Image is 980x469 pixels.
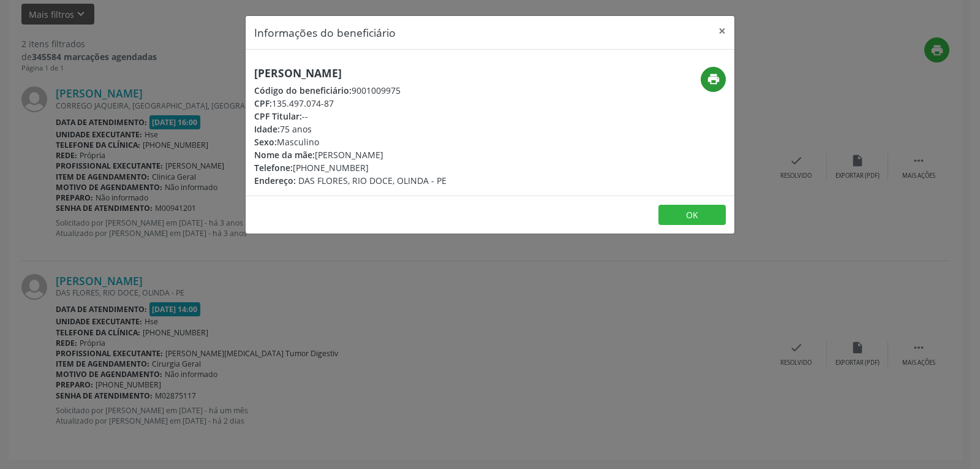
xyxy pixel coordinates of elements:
[254,67,447,80] h5: [PERSON_NAME]
[254,162,293,173] span: Telefone:
[254,25,396,40] h5: Informações do beneficiário
[254,84,447,97] div: 9001009975
[254,110,447,123] div: --
[254,97,447,110] div: 135.497.074-87
[254,136,277,148] span: Sexo:
[254,97,272,109] span: CPF:
[254,123,447,135] div: 75 anos
[254,110,302,122] span: CPF Titular:
[298,175,447,186] span: DAS FLORES, RIO DOCE, OLINDA - PE
[254,148,447,161] div: [PERSON_NAME]
[707,72,720,86] i: print
[658,205,726,226] button: OK
[254,149,315,161] span: Nome da mãe:
[254,175,296,186] span: Endereço:
[254,123,280,135] span: Idade:
[701,67,726,92] button: print
[254,85,352,96] span: Código do beneficiário:
[254,161,447,174] div: [PHONE_NUMBER]
[710,16,734,46] button: Close
[254,135,447,148] div: Masculino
